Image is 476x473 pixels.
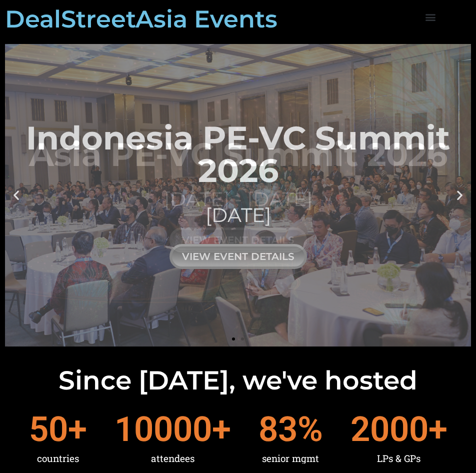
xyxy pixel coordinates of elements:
span: + [212,412,231,446]
span: 83 [258,412,297,446]
div: Next slide [453,189,466,201]
div: Menu Toggle [422,8,439,25]
span: Go to slide 1 [232,337,235,340]
div: LPs & GPs [350,446,447,470]
span: % [297,412,323,446]
h2: Since [DATE], we've hosted [5,367,471,393]
span: + [68,412,87,446]
a: Indonesia PE-VC Summit 2026[DATE]view event details [5,44,471,346]
div: Indonesia PE-VC Summit 2026 [5,121,471,186]
div: countries [29,446,87,470]
div: Previous slide [10,189,22,201]
span: Go to slide 2 [241,337,244,340]
span: 10000 [114,412,212,446]
span: 50 [29,412,68,446]
div: [DATE] [5,201,471,229]
div: senior mgmt [258,446,323,470]
span: 2000 [350,412,428,446]
a: DealStreetAsia Events [5,4,277,33]
div: attendees [114,446,231,470]
span: + [428,412,447,446]
div: view event details [169,243,307,268]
